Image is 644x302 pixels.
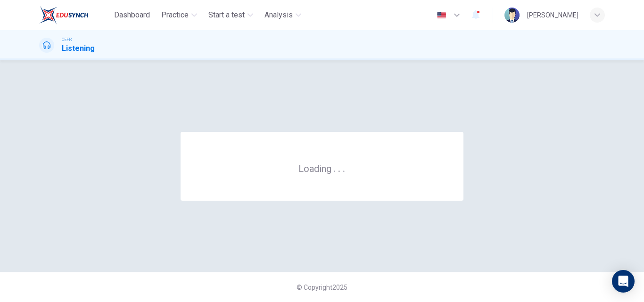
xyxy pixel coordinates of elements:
div: [PERSON_NAME] [527,9,578,21]
span: Start a test [208,9,245,21]
a: EduSynch logo [39,6,110,24]
img: Profile picture [504,8,520,23]
span: Analysis [264,9,293,21]
span: © Copyright 2025 [297,284,347,291]
button: Analysis [261,7,305,24]
span: CEFR [62,36,72,43]
button: Practice [157,7,201,24]
button: Dashboard [110,7,154,24]
button: Start a test [205,7,257,24]
h1: Listening [62,43,95,54]
h6: Loading [298,162,346,174]
h6: . [338,160,341,175]
span: Practice [161,9,189,21]
img: EduSynch logo [39,6,89,24]
img: en [436,12,447,19]
div: Open Intercom Messenger [612,270,635,293]
h6: . [333,160,336,175]
span: Dashboard [114,9,150,21]
h6: . [342,160,346,175]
